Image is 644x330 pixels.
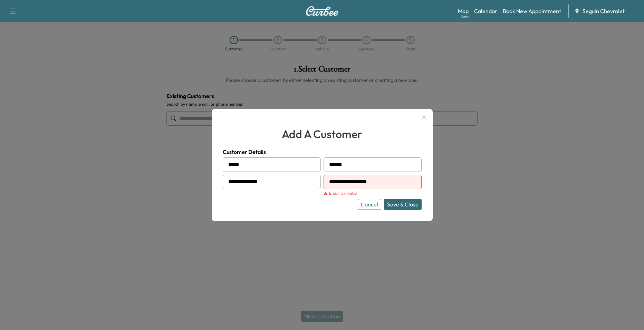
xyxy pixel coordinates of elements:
button: Save & Close [384,199,422,210]
img: Curbee Logo [306,6,339,16]
button: Cancel [358,199,381,210]
a: Book New Appointment [503,7,561,15]
h4: Customer Details [223,148,422,156]
div: Beta [461,14,469,19]
div: Email is invalid [324,191,422,196]
a: Calendar [474,7,497,15]
span: Seguin Chevrolet [583,7,625,15]
a: MapBeta [458,7,469,15]
h2: add a customer [223,126,422,142]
